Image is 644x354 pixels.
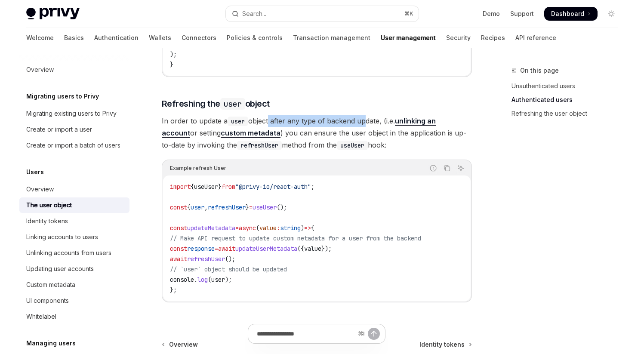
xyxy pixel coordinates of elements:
[225,255,235,263] span: ();
[544,7,598,21] a: Dashboard
[227,28,283,48] a: Policies & controls
[26,28,54,48] a: Welcome
[257,324,354,343] input: Ask a question...
[441,163,453,174] button: Copy the contents from the code block
[455,163,466,174] button: Ask AI
[26,91,99,102] h5: Migrating users to Privy
[253,203,277,211] span: useUser
[19,62,129,77] a: Overview
[218,183,222,191] span: }
[428,163,439,174] button: Report incorrect code
[162,115,472,151] span: In order to update a object after any type of backend update, (i.e. or setting ) you can ensure t...
[404,10,413,17] span: ⌘ K
[512,93,625,107] a: Authenticated users
[304,245,321,252] span: value
[26,140,120,151] div: Create or import a batch of users
[446,28,471,48] a: Security
[337,141,368,150] code: useUser
[191,203,204,211] span: user
[26,8,80,20] img: light logo
[235,183,311,191] span: "@privy-io/react-auth"
[197,276,208,283] span: log
[170,286,177,294] span: };
[311,183,314,191] span: ;
[293,28,370,48] a: Transaction management
[26,311,56,322] div: Whitelabel
[246,203,249,211] span: }
[187,224,235,232] span: updateMetadata
[277,224,280,232] span: :
[311,224,314,232] span: {
[187,203,191,211] span: {
[26,296,69,306] div: UI components
[26,200,72,210] div: The user object
[170,234,421,242] span: // Make API request to update custom metadata for a user from the backend
[225,276,232,283] span: );
[228,117,248,126] code: user
[19,309,129,324] a: Whitelabel
[237,141,282,150] code: refreshUser
[368,328,380,340] button: Send message
[259,224,277,232] span: value
[26,248,111,258] div: Unlinking accounts from users
[551,9,584,18] span: Dashboard
[64,28,84,48] a: Basics
[26,65,54,75] div: Overview
[304,224,311,232] span: =>
[256,224,259,232] span: (
[26,167,44,177] h5: Users
[226,6,419,22] button: Open search
[215,245,218,252] span: =
[239,224,256,232] span: async
[170,61,173,68] span: }
[520,65,559,76] span: On this page
[277,203,287,211] span: ();
[242,9,266,19] div: Search...
[208,276,211,283] span: (
[19,277,129,292] a: Custom metadata
[26,108,117,119] div: Migrating existing users to Privy
[19,293,129,308] a: UI components
[19,245,129,261] a: Unlinking accounts from users
[170,224,187,232] span: const
[19,106,129,121] a: Migrating existing users to Privy
[187,255,225,263] span: refreshUser
[170,245,187,252] span: const
[194,183,218,191] span: useUser
[19,197,129,213] a: The user object
[170,265,287,273] span: // `user` object should be updated
[301,224,304,232] span: )
[94,28,139,48] a: Authentication
[162,98,270,110] span: Refreshing the object
[170,163,226,174] div: Example refresh User
[170,183,191,191] span: import
[510,9,534,18] a: Support
[211,276,225,283] span: user
[170,255,187,263] span: await
[19,261,129,277] a: Updating user accounts
[297,245,304,252] span: ({
[170,203,187,211] span: const
[512,79,625,93] a: Unauthenticated users
[19,213,129,229] a: Identity tokens
[191,183,194,191] span: {
[381,28,436,48] a: User management
[26,280,75,290] div: Custom metadata
[162,117,436,138] a: unlinking an account
[170,276,194,283] span: console
[321,245,332,252] span: });
[187,245,215,252] span: response
[235,245,297,252] span: updateUserMetadata
[26,124,92,135] div: Create or import a user
[483,9,500,18] a: Demo
[235,224,239,232] span: =
[222,183,235,191] span: from
[26,264,94,274] div: Updating user accounts
[149,28,171,48] a: Wallets
[26,184,54,194] div: Overview
[26,216,68,226] div: Identity tokens
[204,203,208,211] span: ,
[604,7,618,21] button: Toggle dark mode
[170,50,177,58] span: );
[208,203,246,211] span: refreshUser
